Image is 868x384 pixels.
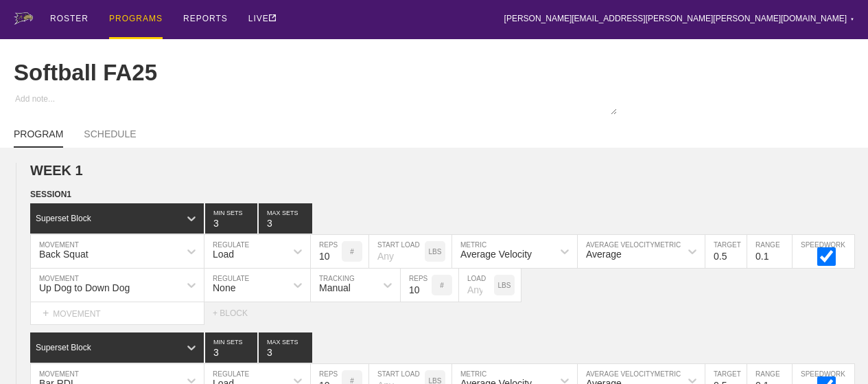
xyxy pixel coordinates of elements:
div: Back Squat [39,249,89,260]
div: Up Dog to Down Dog [39,282,130,293]
p: # [350,248,354,256]
div: Average Velocity [460,249,532,260]
div: Superset Block [36,343,91,352]
iframe: Chat Widget [799,318,868,384]
div: Manual [319,282,351,293]
div: None [213,282,235,293]
div: + BLOCK [213,308,261,318]
span: WEEK 1 [30,163,83,178]
input: Any [369,235,425,268]
a: PROGRAM [14,128,63,148]
span: + [43,307,49,319]
p: LBS [429,248,442,256]
input: None [259,332,312,363]
input: None [259,203,312,234]
p: # [440,282,444,289]
img: logo [14,12,33,25]
a: SCHEDULE [84,128,136,146]
div: Superset Block [36,214,91,223]
p: LBS [498,282,511,289]
div: Average [586,249,622,260]
input: Any [459,269,494,302]
span: SESSION 1 [30,190,71,199]
div: MOVEMENT [30,302,204,325]
div: ▼ [850,15,854,23]
div: Load [213,249,234,260]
